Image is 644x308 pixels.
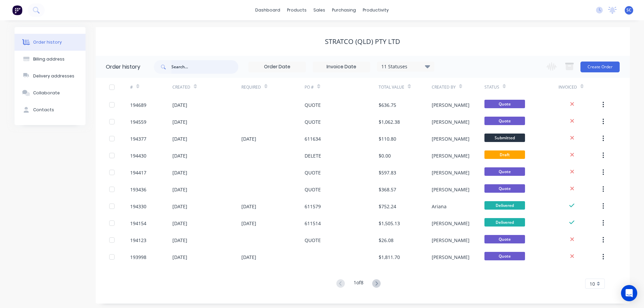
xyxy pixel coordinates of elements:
[379,101,396,109] div: $636.75
[310,5,329,15] div: sales
[12,5,22,15] img: Factory
[172,203,187,210] div: [DATE]
[379,254,400,261] div: $1,811.70
[379,186,396,193] div: $368.57
[172,152,187,159] div: [DATE]
[432,186,470,193] div: [PERSON_NAME]
[329,5,359,15] div: purchasing
[484,150,525,159] span: Draft
[33,73,74,79] div: Delivery addresses
[325,38,400,46] div: Stratco (QLD) Pty Ltd
[305,84,314,90] div: PO #
[484,84,499,90] div: Status
[432,203,447,210] div: Ariana
[379,220,400,227] div: $1,505.13
[379,169,396,176] div: $597.83
[241,254,256,261] div: [DATE]
[172,254,187,261] div: [DATE]
[484,134,525,142] span: Submitted
[172,78,241,96] div: Created
[379,135,396,142] div: $110.80
[15,51,86,68] button: Billing address
[130,135,146,142] div: 194377
[130,78,172,96] div: #
[130,186,146,193] div: 193436
[172,237,187,244] div: [DATE]
[305,78,379,96] div: PO #
[305,237,321,244] div: QUOTE
[305,220,321,227] div: 611514
[432,84,456,90] div: Created By
[130,84,133,90] div: #
[379,203,396,210] div: $752.24
[354,279,363,289] div: 1 of 8
[379,84,404,90] div: Total Value
[484,117,525,125] span: Quote
[130,237,146,244] div: 194123
[130,254,146,261] div: 193998
[241,84,261,90] div: Required
[15,34,86,51] button: Order history
[172,169,187,176] div: [DATE]
[377,63,434,70] div: 11 Statuses
[241,78,305,96] div: Required
[379,152,391,159] div: $0.00
[172,186,187,193] div: [DATE]
[313,62,370,72] input: Invoice Date
[484,184,525,193] span: Quote
[580,62,620,72] button: Create Order
[241,203,256,210] div: [DATE]
[241,220,256,227] div: [DATE]
[130,203,146,210] div: 194330
[130,101,146,109] div: 194689
[484,100,525,108] span: Quote
[33,39,62,45] div: Order history
[379,237,393,244] div: $26.08
[305,203,321,210] div: 611579
[33,56,65,62] div: Billing address
[15,101,86,118] button: Contacts
[305,101,321,109] div: QUOTE
[284,5,310,15] div: products
[484,78,558,96] div: Status
[33,107,54,113] div: Contacts
[249,62,306,72] input: Order Date
[305,169,321,176] div: QUOTE
[305,118,321,125] div: QUOTE
[484,235,525,243] span: Quote
[621,285,637,301] div: Open Intercom Messenger
[558,78,601,96] div: Invoiced
[130,220,146,227] div: 194154
[172,118,187,125] div: [DATE]
[305,135,321,142] div: 611634
[432,101,470,109] div: [PERSON_NAME]
[241,135,256,142] div: [DATE]
[379,78,431,96] div: Total Value
[626,7,631,13] span: SC
[484,201,525,210] span: Delivered
[15,68,86,85] button: Delivery addresses
[106,63,140,71] div: Order history
[432,152,470,159] div: [PERSON_NAME]
[484,167,525,176] span: Quote
[130,169,146,176] div: 194417
[252,5,284,15] a: dashboard
[359,5,392,15] div: productivity
[432,169,470,176] div: [PERSON_NAME]
[484,218,525,227] span: Delivered
[172,220,187,227] div: [DATE]
[558,84,577,90] div: Invoiced
[432,220,470,227] div: [PERSON_NAME]
[484,252,525,260] span: Quote
[590,280,595,287] span: 10
[305,186,321,193] div: QUOTE
[33,90,60,96] div: Collaborate
[432,135,470,142] div: [PERSON_NAME]
[130,152,146,159] div: 194430
[379,118,400,125] div: $1,062.38
[172,101,187,109] div: [DATE]
[172,84,190,90] div: Created
[305,152,321,159] div: DELETE
[432,254,470,261] div: [PERSON_NAME]
[432,118,470,125] div: [PERSON_NAME]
